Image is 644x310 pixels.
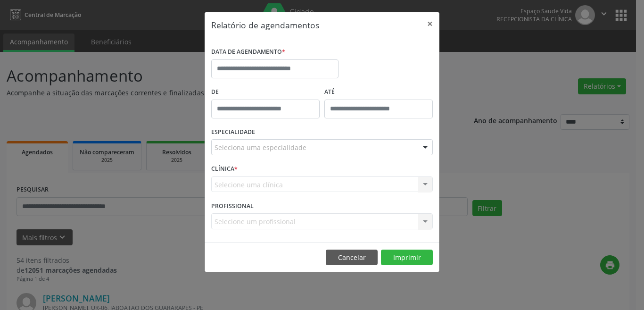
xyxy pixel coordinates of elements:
label: CLÍNICA [211,162,238,176]
span: Seleciona uma especialidade [215,142,306,152]
label: PROFISSIONAL [211,199,254,213]
button: Close [421,12,439,35]
label: ESPECIALIDADE [211,125,255,140]
h5: Relatório de agendamentos [211,19,319,31]
button: Imprimir [381,250,433,266]
label: ATÉ [324,85,433,100]
label: DATA DE AGENDAMENTO [211,45,285,59]
button: Cancelar [326,250,378,266]
label: De [211,85,320,100]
